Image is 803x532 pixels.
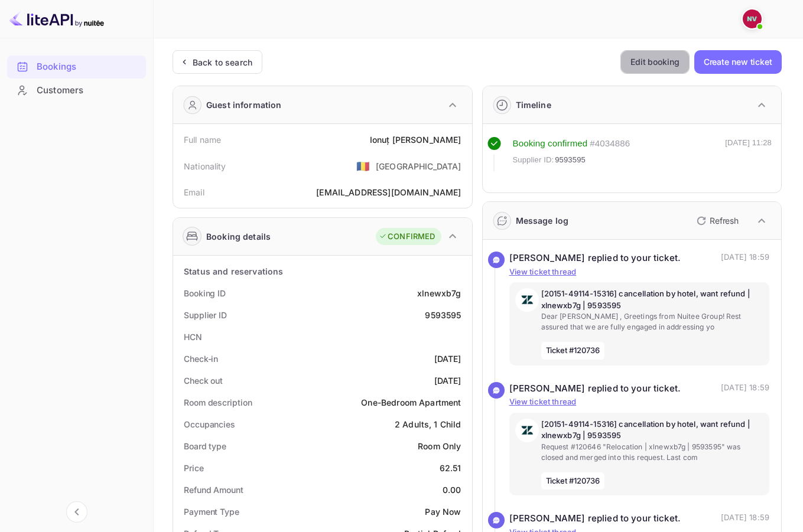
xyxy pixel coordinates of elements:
[370,133,461,146] div: Ionuț [PERSON_NAME]
[184,505,239,518] div: Payment Type
[184,353,218,365] div: Check-in
[725,137,772,171] div: [DATE] 11:28
[509,266,770,278] p: View ticket thread
[541,442,764,463] p: Request #120646 "Relocation | xlnewxb7g | 9593595" was closed and merged into this request. Last com
[694,50,782,74] button: Create new ticket
[721,382,769,396] p: [DATE] 18:59
[620,50,690,74] button: Edit booking
[184,309,227,321] div: Supplier ID
[184,133,221,146] div: Full name
[37,84,140,97] div: Customers
[184,396,252,409] div: Room description
[206,99,282,111] div: Guest information
[425,309,461,321] div: 9593595
[206,230,271,243] div: Booking details
[418,440,461,452] div: Room Only
[379,231,435,243] div: CONFIRMED
[541,419,764,442] p: [20151-49114-15316] cancellation by hotel, want refund | xlnewxb7g | 9593595
[184,374,223,387] div: Check out
[555,154,586,166] span: 9593595
[7,79,146,101] a: Customers
[356,155,370,177] span: United States
[7,56,146,77] a: Bookings
[516,99,551,111] div: Timeline
[361,396,461,409] div: One-Bedroom Apartment
[710,214,739,227] p: Refresh
[721,252,769,265] p: [DATE] 18:59
[9,9,104,28] img: LiteAPI logo
[515,288,539,312] img: AwvSTEc2VUhQAAAAAElFTkSuQmCC
[541,311,764,332] p: Dear [PERSON_NAME] , Greetings from Nuitee Group! Rest assured that we are fully engaged in addre...
[743,9,762,28] img: Nicholas Valbusa
[316,186,461,198] div: [EMAIL_ADDRESS][DOMAIN_NAME]
[721,512,769,526] p: [DATE] 18:59
[184,462,204,474] div: Price
[509,252,681,265] div: [PERSON_NAME] replied to your ticket.
[184,186,204,198] div: Email
[184,265,283,278] div: Status and reservations
[417,287,461,299] div: xlnewxb7g
[376,160,461,172] div: [GEOGRAPHIC_DATA]
[425,505,461,518] div: Pay Now
[7,79,146,102] div: Customers
[443,484,461,496] div: 0.00
[395,418,461,430] div: 2 Adults, 1 Child
[184,440,226,452] div: Board type
[541,342,605,360] span: Ticket #120736
[7,56,146,79] div: Bookings
[184,287,226,299] div: Booking ID
[184,484,243,496] div: Refund Amount
[193,56,252,68] div: Back to search
[690,211,743,230] button: Refresh
[66,501,87,523] button: Collapse navigation
[184,331,202,343] div: HCN
[434,374,461,387] div: [DATE]
[513,137,588,151] div: Booking confirmed
[516,214,569,227] div: Message log
[541,288,764,311] p: [20151-49114-15316] cancellation by hotel, want refund | xlnewxb7g | 9593595
[37,60,140,74] div: Bookings
[541,472,605,490] span: Ticket #120736
[515,419,539,442] img: AwvSTEc2VUhQAAAAAElFTkSuQmCC
[509,396,770,408] p: View ticket thread
[590,137,630,151] div: # 4034886
[184,418,235,430] div: Occupancies
[434,353,461,365] div: [DATE]
[509,382,681,396] div: [PERSON_NAME] replied to your ticket.
[440,462,461,474] div: 62.51
[509,512,681,526] div: [PERSON_NAME] replied to your ticket.
[184,160,226,172] div: Nationality
[513,154,554,166] span: Supplier ID:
